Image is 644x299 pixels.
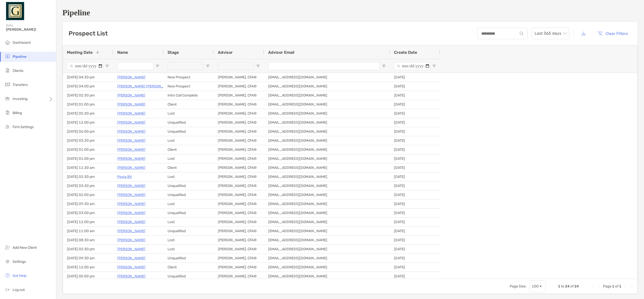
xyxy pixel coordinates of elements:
a: [PERSON_NAME] [117,137,145,144]
div: [DATE] 06:00 pm [63,127,113,136]
a: [PERSON_NAME] [117,192,145,198]
a: Pooja BV [117,174,132,180]
a: [PERSON_NAME] [117,273,145,279]
a: [PERSON_NAME] [117,128,145,135]
span: to [561,284,564,288]
div: [DATE] [390,91,440,100]
div: [PERSON_NAME], CFA® [214,209,264,217]
div: [PERSON_NAME], CFA® [214,245,264,254]
span: Last 365 days [535,28,566,39]
div: [DATE] 04:00 pm [63,82,113,91]
div: [DATE] [390,236,440,244]
div: [PERSON_NAME], CFA® [214,272,264,281]
div: [DATE] 01:00 pm [63,154,113,163]
a: [PERSON_NAME] [117,92,145,98]
img: get-help icon [5,272,11,278]
div: [DATE] 01:00 pm [63,145,113,154]
div: [DATE] 11:00 am [63,227,113,235]
a: [PERSON_NAME] [117,264,145,270]
div: [EMAIL_ADDRESS][DOMAIN_NAME] [264,100,390,109]
div: Unqualified [164,190,214,199]
div: [PERSON_NAME], CFA® [214,82,264,91]
a: [PERSON_NAME] [117,101,145,108]
div: [DATE] 02:30 pm [63,91,113,100]
div: [EMAIL_ADDRESS][DOMAIN_NAME] [264,73,390,82]
div: [DATE] 11:30 am [63,163,113,172]
input: Meeting Date Filter Input [67,62,103,70]
div: [PERSON_NAME], CFA® [214,127,264,136]
input: Name Filter Input [117,62,153,70]
span: 24 [574,284,579,288]
span: Log out [13,288,25,292]
div: [DATE] 04:30 pm [63,73,113,82]
div: [EMAIL_ADDRESS][DOMAIN_NAME] [264,163,390,172]
div: [DATE] [390,172,440,181]
div: Lost [164,154,214,163]
a: [PERSON_NAME] [117,110,145,117]
img: settings icon [5,258,11,264]
span: of [615,284,618,288]
div: [DATE] 05:30 pm [63,109,113,118]
div: [EMAIL_ADDRESS][DOMAIN_NAME] [264,127,390,136]
div: [PERSON_NAME], CFA® [214,100,264,109]
span: Billing [13,111,22,115]
span: Transfers [13,83,28,87]
div: [EMAIL_ADDRESS][DOMAIN_NAME] [264,254,390,263]
img: logout icon [5,286,11,292]
a: [PERSON_NAME] [117,119,145,126]
div: [DATE] 01:00 pm [63,100,113,109]
img: Zoe Logo [6,2,24,20]
span: Stage [168,50,179,55]
div: [DATE] [390,209,440,217]
div: [EMAIL_ADDRESS][DOMAIN_NAME] [264,154,390,163]
div: First Page [591,284,595,288]
div: [DATE] 09:30 am [63,254,113,263]
a: [PERSON_NAME] [117,183,145,189]
div: Unqualified [164,118,214,127]
div: [PERSON_NAME], CFA® [214,145,264,154]
div: [PERSON_NAME], CFA® [214,190,264,199]
button: Open Filter Menu [432,64,436,68]
div: [DATE] [390,181,440,190]
div: [DATE] 09:30 am [63,200,113,208]
span: Meeting Date [67,50,93,55]
input: Create Date Filter Input [394,62,430,70]
div: [DATE] [390,136,440,145]
div: [PERSON_NAME], CFA® [214,163,264,172]
div: [EMAIL_ADDRESS][DOMAIN_NAME] [264,82,390,91]
div: Unqualified [164,254,214,263]
button: Open Filter Menu [155,64,159,68]
div: Client [164,145,214,154]
a: [PERSON_NAME] [117,165,145,171]
span: [PERSON_NAME]! [6,27,53,32]
div: [EMAIL_ADDRESS][DOMAIN_NAME] [264,236,390,244]
div: [DATE] [390,190,440,199]
div: [EMAIL_ADDRESS][DOMAIN_NAME] [264,227,390,235]
span: 24 [565,284,570,288]
img: dashboard icon [5,39,11,45]
span: Settings [13,260,26,264]
img: input icon [520,32,524,35]
span: Page [603,284,611,288]
div: [DATE] 12:00 pm [63,118,113,127]
span: 1 [558,284,560,288]
div: [DATE] [390,163,440,172]
div: [EMAIL_ADDRESS][DOMAIN_NAME] [264,181,390,190]
img: add_new_client icon [5,244,11,250]
img: pipeline icon [5,53,11,59]
div: [DATE] 03:00 pm [63,209,113,217]
p: [PERSON_NAME] [117,201,145,207]
div: Client [164,163,214,172]
p: [PERSON_NAME] [117,219,145,225]
span: of [570,284,574,288]
div: Intro Call Complete [164,91,214,100]
div: Previous Page [597,284,601,288]
span: Clients [13,69,23,73]
span: Pipeline [13,55,26,59]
